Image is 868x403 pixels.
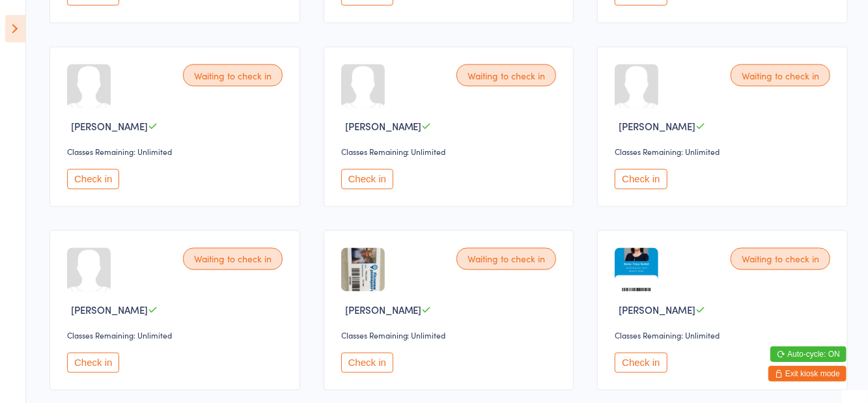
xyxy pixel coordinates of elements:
img: image1742203225.png [615,248,658,292]
div: Classes Remaining: Unlimited [615,330,834,341]
span: [PERSON_NAME] [345,120,422,133]
div: Waiting to check in [731,64,830,87]
span: [PERSON_NAME] [619,120,695,133]
span: [PERSON_NAME] [71,120,148,133]
button: Check in [67,169,119,189]
span: [PERSON_NAME] [71,303,148,317]
button: Check in [615,169,667,189]
button: Auto-cycle: ON [770,346,847,362]
div: Classes Remaining: Unlimited [67,146,287,158]
div: Waiting to check in [731,248,830,270]
button: Check in [67,353,119,373]
div: Waiting to check in [183,64,283,87]
img: image1636519314.png [341,248,385,292]
div: Classes Remaining: Unlimited [67,330,287,341]
div: Classes Remaining: Unlimited [341,330,561,341]
div: Classes Remaining: Unlimited [341,146,561,158]
div: Classes Remaining: Unlimited [615,146,834,158]
button: Check in [341,353,393,373]
div: Waiting to check in [183,248,283,270]
button: Check in [615,353,667,373]
button: Check in [341,169,393,189]
span: [PERSON_NAME] [619,303,695,317]
div: Waiting to check in [456,64,556,87]
div: Waiting to check in [456,248,556,270]
button: Exit kiosk mode [768,366,847,382]
span: [PERSON_NAME] [345,303,422,317]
